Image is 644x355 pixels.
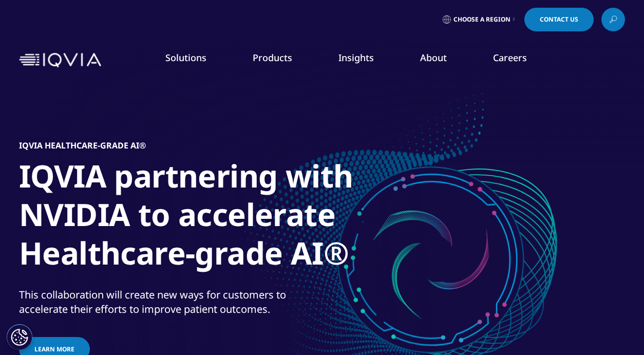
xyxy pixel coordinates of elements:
h5: IQVIA Healthcare-grade AI® [19,140,146,151]
a: About [420,51,447,64]
a: Insights [338,51,374,64]
a: Solutions [165,51,206,64]
button: Cookies Settings [7,324,32,350]
a: Contact Us [524,8,594,31]
span: Contact Us [540,16,578,23]
nav: Primary [105,36,625,84]
h1: IQVIA partnering with NVIDIA to accelerate Healthcare-grade AI® [19,157,404,278]
a: Careers [493,51,527,64]
img: IQVIA Healthcare Information Technology and Pharma Clinical Research Company [19,53,101,68]
div: This collaboration will create new ways for customers to accelerate their efforts to improve pati... [19,288,319,316]
span: Choose a Region [453,15,510,24]
a: Products [253,51,292,64]
span: Learn more [34,345,74,353]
